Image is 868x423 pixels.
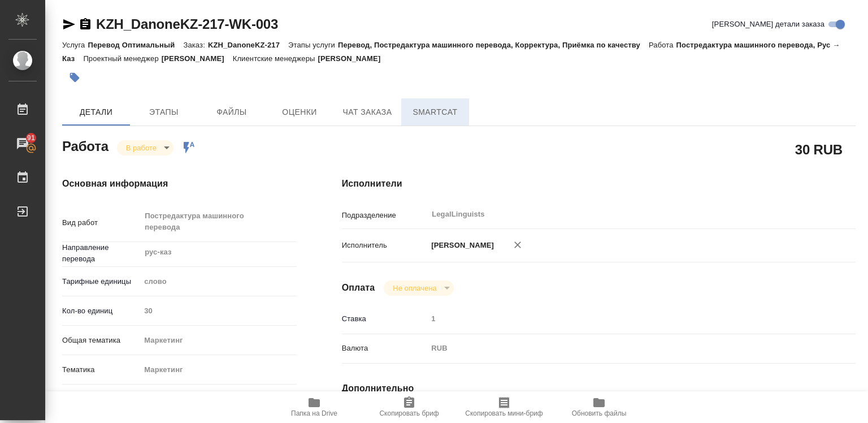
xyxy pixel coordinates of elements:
[342,313,428,325] p: Ставка
[140,360,296,379] div: Маркетинг
[62,177,297,191] h4: Основная информация
[457,391,552,423] button: Скопировать мини-бриф
[62,41,88,49] p: Услуга
[342,210,428,221] p: Подразделение
[3,130,42,158] a: 91
[62,65,87,90] button: Добавить тэг
[183,41,207,49] p: Заказ:
[465,409,542,417] span: Скопировать мини-бриф
[342,343,428,354] p: Валюта
[288,41,338,49] p: Этапы услуги
[96,16,278,32] a: KZH_DanoneKZ-217-WK-003
[384,280,453,296] div: В работе
[338,41,649,49] p: Перевод, Постредактура машинного перевода, Корректура, Приёмка по качеству
[318,54,389,63] p: [PERSON_NAME]
[427,339,813,358] div: RUB
[342,281,375,295] h4: Оплата
[117,140,173,156] div: В работе
[552,391,646,423] button: Обновить файлы
[795,140,843,159] h2: 30 RUB
[140,331,296,350] div: Маркетинг
[123,143,160,153] button: В работе
[408,105,462,119] span: SmartCat
[362,391,457,423] button: Скопировать бриф
[208,41,288,49] p: KZH_DanoneKZ-217
[342,177,856,191] h4: Исполнители
[62,242,140,265] p: Направление перевода
[79,18,92,31] button: Скопировать ссылку
[649,41,676,49] p: Работа
[69,105,123,119] span: Детали
[505,232,530,257] button: Удалить исполнителя
[205,105,259,119] span: Файлы
[83,54,161,63] p: Проектный менеджер
[88,41,183,49] p: Перевод Оптимальный
[427,240,494,251] p: [PERSON_NAME]
[291,409,337,417] span: Папка на Drive
[62,364,140,375] p: Тематика
[62,276,140,287] p: Тарифные единицы
[267,391,362,423] button: Папка на Drive
[379,409,439,417] span: Скопировать бриф
[20,132,42,144] span: 91
[62,135,108,156] h2: Работа
[340,105,394,119] span: Чат заказа
[62,217,140,228] p: Вид работ
[62,335,140,346] p: Общая тематика
[233,54,318,63] p: Клиентские менеджеры
[712,19,824,30] span: [PERSON_NAME] детали заказа
[62,305,140,317] p: Кол-во единиц
[162,54,233,63] p: [PERSON_NAME]
[140,303,296,319] input: Пустое поле
[140,272,296,291] div: слово
[342,240,428,251] p: Исполнитель
[342,382,856,395] h4: Дополнительно
[427,310,813,327] input: Пустое поле
[572,409,627,417] span: Обновить файлы
[62,18,76,31] button: Скопировать ссылку для ЯМессенджера
[137,105,191,119] span: Этапы
[389,283,440,293] button: Не оплачена
[272,105,327,119] span: Оценки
